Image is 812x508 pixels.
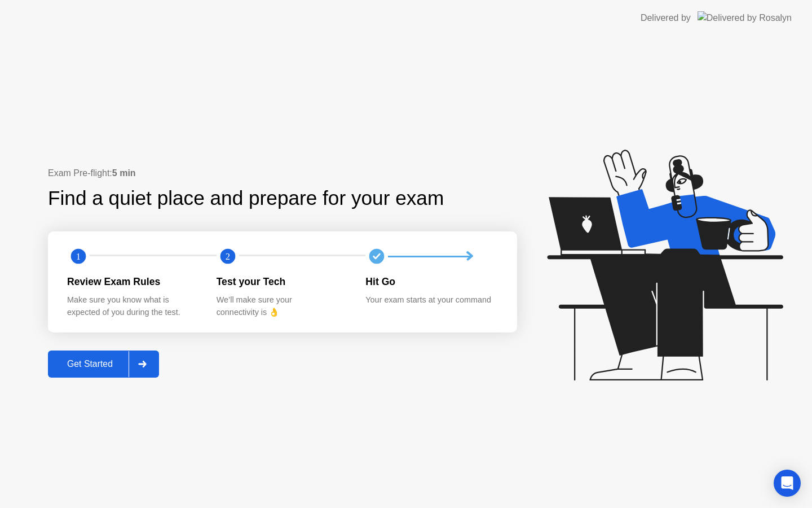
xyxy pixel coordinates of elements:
[51,359,129,369] div: Get Started
[48,351,159,378] button: Get Started
[217,294,348,318] div: We’ll make sure your connectivity is 👌
[48,183,445,213] div: Find a quiet place and prepare for your exam
[698,11,792,24] img: Delivered by Rosalyn
[76,251,81,262] text: 1
[217,274,348,289] div: Test your Tech
[67,274,198,289] div: Review Exam Rules
[774,470,801,497] div: Open Intercom Messenger
[48,167,517,180] div: Exam Pre-flight:
[365,294,497,306] div: Your exam starts at your command
[226,251,230,262] text: 2
[365,274,497,289] div: Hit Go
[67,294,198,318] div: Make sure you know what is expected of you during the test.
[112,168,136,178] b: 5 min
[641,11,691,25] div: Delivered by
